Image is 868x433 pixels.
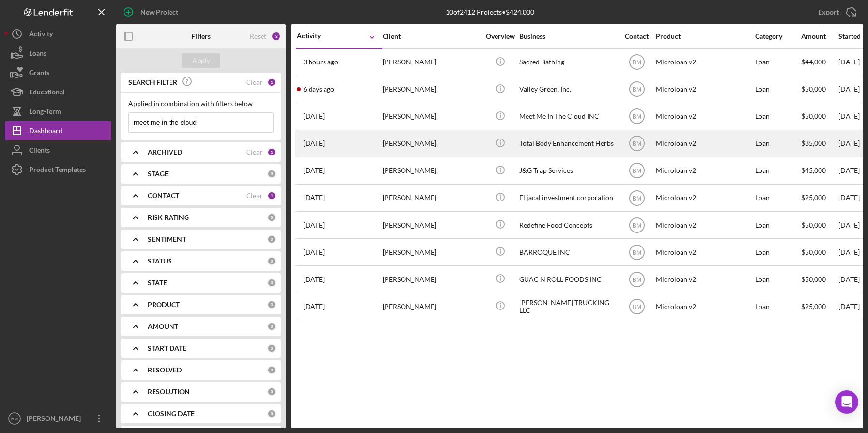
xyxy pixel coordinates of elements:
[755,131,800,156] div: Loan
[5,24,111,44] button: Activity
[29,102,61,124] div: Long-Term
[633,195,641,201] text: BM
[633,222,641,229] text: BM
[148,148,182,156] b: ARCHIVED
[148,323,178,330] b: AMOUNT
[246,192,263,200] div: Clear
[5,409,111,428] button: BM[PERSON_NAME]
[519,212,616,238] div: Redefine Food Concepts
[656,104,753,129] div: Microloan v2
[801,266,837,292] div: $50,000
[755,266,800,292] div: Loan
[383,239,480,265] div: [PERSON_NAME]
[303,167,325,174] time: 2025-07-31 00:11
[383,158,480,184] div: [PERSON_NAME]
[755,294,800,319] div: Loan
[383,294,480,319] div: [PERSON_NAME]
[5,121,111,140] a: Dashboard
[148,410,195,418] b: CLOSING DATE
[656,158,753,184] div: Microloan v2
[755,239,800,265] div: Loan
[656,239,753,265] div: Microloan v2
[383,185,480,211] div: [PERSON_NAME]
[246,148,263,156] div: Clear
[656,77,753,102] div: Microloan v2
[519,266,616,292] div: GUAC N ROLL FOODS INC
[633,249,641,256] text: BM
[383,77,480,102] div: [PERSON_NAME]
[148,214,189,221] b: RISK RATING
[482,32,518,40] div: Overview
[116,2,188,22] button: New Project
[191,32,211,40] b: Filters
[633,140,641,147] text: BM
[303,276,325,283] time: 2025-07-09 17:06
[755,158,800,184] div: Loan
[5,102,111,121] button: Long-Term
[519,49,616,75] div: Sacred Bathing
[148,257,172,265] b: STATUS
[808,2,863,22] button: Export
[835,390,858,414] div: Open Intercom Messenger
[633,276,641,283] text: BM
[801,32,837,40] div: Amount
[148,388,190,396] b: RESOLUTION
[29,121,62,143] div: Dashboard
[246,78,263,86] div: Clear
[267,257,276,265] div: 0
[656,185,753,211] div: Microloan v2
[519,294,616,319] div: [PERSON_NAME] TRUCKING LLC
[267,191,276,200] div: 1
[267,235,276,244] div: 0
[519,104,616,129] div: Meet Me In The Cloud INC
[148,235,186,243] b: SENTIMENT
[140,2,178,22] div: New Project
[303,221,325,229] time: 2025-07-25 04:07
[192,53,210,68] div: Apply
[656,32,753,40] div: Product
[297,32,340,40] div: Activity
[267,344,276,353] div: 0
[267,387,276,396] div: 0
[519,185,616,211] div: El jacal investment corporation
[755,104,800,129] div: Loan
[5,82,111,102] a: Educational
[182,53,220,68] button: Apply
[656,266,753,292] div: Microloan v2
[267,300,276,309] div: 0
[801,294,837,319] div: $25,000
[303,85,334,93] time: 2025-08-14 02:00
[801,49,837,75] div: $44,000
[801,131,837,156] div: $35,000
[633,59,641,66] text: BM
[801,77,837,102] div: $50,000
[383,212,480,238] div: [PERSON_NAME]
[29,63,49,85] div: Grants
[519,32,616,40] div: Business
[619,32,655,40] div: Contact
[656,212,753,238] div: Microloan v2
[656,294,753,319] div: Microloan v2
[267,148,276,156] div: 1
[128,100,274,108] div: Applied in combination with filters below
[446,8,534,16] div: 10 of 2412 Projects • $424,000
[656,131,753,156] div: Microloan v2
[148,170,169,178] b: STAGE
[303,139,325,147] time: 2025-08-06 02:01
[5,44,111,63] button: Loans
[29,82,65,104] div: Educational
[633,86,641,93] text: BM
[383,104,480,129] div: [PERSON_NAME]
[148,192,179,200] b: CONTACT
[303,194,325,201] time: 2025-07-29 05:24
[383,49,480,75] div: [PERSON_NAME]
[29,140,50,162] div: Clients
[755,77,800,102] div: Loan
[267,170,276,178] div: 0
[250,32,266,40] div: Reset
[267,213,276,222] div: 0
[383,32,480,40] div: Client
[267,409,276,418] div: 0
